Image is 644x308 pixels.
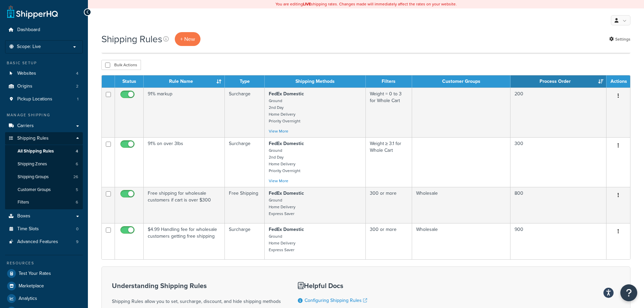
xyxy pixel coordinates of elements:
[269,147,300,174] small: Ground 2nd Day Home Delivery Priority Overnight
[366,223,412,259] td: 300 or more
[76,148,78,154] span: 4
[269,90,304,97] strong: FedEx Domestic
[5,171,83,183] li: Shipping Groups
[5,120,83,132] a: Carriers
[225,137,265,187] td: Surcharge
[5,260,83,266] div: Resources
[19,283,44,289] span: Marketplace
[17,136,49,141] span: Shipping Rules
[225,88,265,137] td: Surcharge
[5,24,83,36] a: Dashboard
[5,112,83,118] div: Manage Shipping
[366,187,412,223] td: 300 or more
[269,178,288,184] a: View More
[269,98,300,124] small: Ground 2nd Day Home Delivery Priority Overnight
[5,67,83,80] li: Websites
[101,60,141,70] button: Bulk Actions
[76,226,78,232] span: 0
[17,27,40,33] span: Dashboard
[5,60,83,66] div: Basic Setup
[17,44,41,50] span: Scope: Live
[5,158,83,170] a: Shipping Zones 6
[144,137,225,187] td: 91% on over 3lbs
[303,1,311,7] b: LIVE
[5,236,83,248] li: Advanced Features
[18,187,51,193] span: Customer Groups
[17,96,52,102] span: Pickup Locations
[5,145,83,158] a: All Shipping Rules 4
[5,67,83,80] a: Websites 4
[5,210,83,222] li: Boxes
[115,75,144,88] th: Status
[175,32,200,46] p: + New
[18,161,47,167] span: Shipping Zones
[305,297,367,304] a: Configuring Shipping Rules
[269,128,288,134] a: View More
[298,282,409,289] h3: Helpful Docs
[76,239,78,245] span: 9
[5,80,83,93] a: Origins 2
[7,5,58,19] a: ShipperHQ Home
[265,75,366,88] th: Shipping Methods
[76,71,78,76] span: 4
[269,197,295,217] small: Ground Home Delivery Express Saver
[269,226,304,233] strong: FedEx Domestic
[510,88,606,137] td: 200
[225,223,265,259] td: Surcharge
[144,75,225,88] th: Rule Name : activate to sort column ascending
[17,84,32,89] span: Origins
[19,271,51,277] span: Test Your Rates
[5,223,83,235] li: Time Slots
[17,213,30,219] span: Boxes
[412,75,510,88] th: Customer Groups
[18,174,49,180] span: Shipping Groups
[18,199,29,205] span: Filters
[76,161,78,167] span: 6
[5,158,83,170] li: Shipping Zones
[144,88,225,137] td: 91% markup
[5,196,83,209] a: Filters 6
[76,187,78,193] span: 5
[510,223,606,259] td: 900
[17,71,36,76] span: Websites
[5,132,83,145] a: Shipping Rules
[412,223,510,259] td: Wholesale
[225,187,265,223] td: Free Shipping
[144,187,225,223] td: Free shipping for wholesale customers if cart is over $300
[5,132,83,209] li: Shipping Rules
[144,223,225,259] td: $4.99 Handling fee for wholesale customers getting free shipping
[269,233,295,253] small: Ground Home Delivery Express Saver
[412,187,510,223] td: Wholesale
[366,75,412,88] th: Filters
[5,196,83,209] li: Filters
[76,199,78,205] span: 6
[5,267,83,280] a: Test Your Rates
[606,75,630,88] th: Actions
[19,296,37,302] span: Analytics
[17,239,58,245] span: Advanced Features
[5,292,83,305] a: Analytics
[620,284,637,301] button: Open Resource Center
[5,80,83,93] li: Origins
[269,140,304,147] strong: FedEx Domestic
[76,84,78,89] span: 2
[5,184,83,196] li: Customer Groups
[366,137,412,187] td: Weight ≥ 3.1 for Whole Cart
[77,96,78,102] span: 1
[101,32,162,46] h1: Shipping Rules
[5,93,83,105] a: Pickup Locations 1
[510,187,606,223] td: 800
[73,174,78,180] span: 26
[510,137,606,187] td: 300
[366,88,412,137] td: Weight = 0 to 3 for Whole Cart
[269,190,304,197] strong: FedEx Domestic
[510,75,606,88] th: Process Order : activate to sort column descending
[609,34,630,44] a: Settings
[112,282,281,289] h3: Understanding Shipping Rules
[17,226,39,232] span: Time Slots
[5,145,83,158] li: All Shipping Rules
[5,280,83,292] a: Marketplace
